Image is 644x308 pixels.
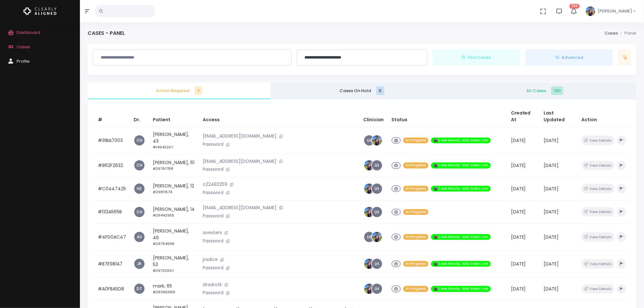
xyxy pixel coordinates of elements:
td: [PERSON_NAME], 61 [149,154,199,177]
small: #29811574 [153,189,172,194]
small: #28395689 [153,289,175,295]
a: LH [364,232,374,242]
button: View Details [582,161,615,170]
a: LH [372,160,382,170]
th: Status [388,106,507,127]
td: mark, 65 [149,277,199,301]
span: 0 [376,86,384,95]
p: [EMAIL_ADDRESS][DOMAIN_NAME] [203,158,356,165]
span: [DATE] [511,137,526,144]
span: [DATE] [544,162,559,169]
span: 🎬Case Ready. Add Video Link [431,286,491,292]
a: CH [134,207,145,217]
p: [EMAIL_ADDRESS][DOMAIN_NAME] [203,204,356,211]
td: [PERSON_NAME], 46 [149,224,199,250]
th: Clinician [360,106,388,127]
span: Dashboard [17,29,40,36]
th: Action [578,106,630,127]
span: [DATE] [544,137,559,144]
td: [PERSON_NAME], 14 [149,200,199,224]
a: CH [134,160,145,170]
a: AV [134,232,145,242]
a: Logo Horizontal [23,4,57,18]
p: Password [203,238,356,245]
th: Patient [149,106,199,127]
button: Advanced [525,49,613,66]
span: [DATE] [544,286,559,292]
span: [DATE] [511,234,526,240]
h4: Cases - Panel [88,30,125,36]
span: In Progress [403,138,428,144]
td: [PERSON_NAME], 53 [149,250,199,277]
td: [PERSON_NAME], 43 [149,127,199,154]
td: #4FD0AC47 [94,224,130,250]
p: Password [203,166,356,173]
small: #29720601 [153,268,174,273]
li: Panel [618,30,636,36]
span: Profile [17,58,30,64]
span: 266 [569,4,580,9]
button: View Details [582,136,615,145]
span: 🎬Case Ready. Add Video Link [431,234,491,240]
td: #A0FBA5D8 [94,277,130,301]
a: LH [372,207,382,217]
small: #29764995 [153,241,175,246]
span: 180 [551,86,563,95]
span: In Progress [403,186,428,192]
td: [PERSON_NAME], 12 [149,177,199,201]
span: 9 [194,86,202,95]
span: In Progress [403,162,428,169]
a: HS [134,184,145,194]
span: In Progress [403,234,428,240]
span: [DATE] [511,261,526,267]
span: 🎬Case Ready. Add Video Link [431,186,491,192]
p: dtadrofk [203,281,356,288]
span: [PERSON_NAME] [598,8,632,14]
img: Header Avatar [585,5,596,17]
a: LH [372,284,382,294]
a: DT [134,284,145,294]
small: #14943267 [153,145,173,150]
span: In Progress [403,209,428,215]
td: #862F2632 [94,154,130,177]
td: #B7E981A7 [94,250,130,277]
a: LH [372,259,382,269]
span: [DATE] [544,261,559,267]
span: [DATE] [544,186,559,192]
p: [EMAIL_ADDRESS][DOMAIN_NAME] [203,133,356,140]
th: Dr. [130,106,149,127]
button: View Details [582,184,615,193]
a: LH [364,135,374,146]
p: c22482259 [203,181,356,188]
span: CH [134,135,145,146]
p: Password [203,265,356,272]
span: All Cases [459,88,631,94]
span: 🎬Case Ready. Add Video Link [431,261,491,267]
p: jradice [203,256,356,263]
a: LH [372,184,382,194]
span: [DATE] [544,234,559,240]
span: Action Required [93,88,265,94]
span: [DATE] [511,209,526,215]
span: In Progress [403,261,428,267]
button: Find Cases [433,49,520,66]
span: 🎬Case Ready. Add Video Link [431,162,491,169]
a: JR [134,259,145,269]
button: View Details [582,207,615,217]
small: #29442955 [153,213,174,218]
span: [DATE] [544,209,559,215]
td: #133A565B [94,200,130,224]
td: #C0447425 [94,177,130,201]
p: Password [203,141,356,148]
p: avesters [203,229,356,236]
